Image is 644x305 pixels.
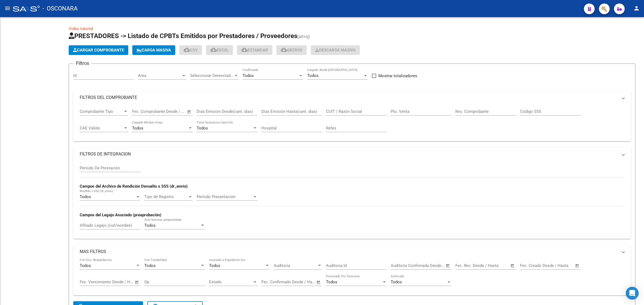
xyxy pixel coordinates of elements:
mat-icon: menu [4,5,11,12]
a: Video tutorial [69,26,93,31]
span: Estandar [241,48,268,53]
span: CAE Válido [80,126,123,131]
span: Cargar Comprobante [73,48,124,53]
input: Fecha inicio [80,280,101,284]
span: Comprobante Tipo [80,109,123,114]
mat-panel-title: MAS FILTROS [80,249,618,255]
span: Area [138,73,181,78]
span: (alt+q) [297,34,310,39]
mat-icon: cloud_download [281,47,287,53]
input: Fecha fin [106,280,132,284]
span: Todos [326,280,337,284]
input: Fecha inicio [391,263,412,268]
span: PRESTADORES -> Listado de CPBTs Emitidos por Prestadores / Proveedores [69,32,297,40]
h3: Filtros [73,59,92,67]
mat-icon: cloud_download [210,47,217,53]
span: Todos [209,263,220,268]
mat-expansion-panel-header: MAS FILTROS [73,245,631,258]
input: Fecha fin [482,263,508,268]
span: Todos [80,263,91,268]
span: Período Presentación [197,194,253,199]
div: MAS FILTROS [73,258,631,296]
span: Mostrar totalizadores [378,73,417,79]
span: Todos [391,280,402,284]
button: Descarga Masiva [311,45,360,55]
button: CSV [179,45,202,55]
app-download-masive: Descarga masiva de comprobantes (adjuntos) [311,45,360,55]
span: CSV [184,48,198,53]
span: Todos [144,263,156,268]
button: EXCEL [206,45,233,55]
input: Fecha fin [159,109,185,114]
input: Fecha fin [417,263,443,268]
span: Estado [209,280,253,284]
mat-icon: cloud_download [184,47,190,53]
div: Open Intercom Messenger [626,287,639,300]
mat-icon: cloud_download [241,47,248,53]
mat-panel-title: FILTROS DEL COMPROBANTE [80,95,618,101]
span: Todos [243,73,254,78]
span: Gecros [281,48,302,53]
mat-expansion-panel-header: FILTROS DE INTEGRACION [73,148,631,161]
mat-expansion-panel-header: FILTROS DEL COMPROBANTE [73,91,631,104]
button: Open calendar [510,263,516,269]
span: EXCEL [210,48,229,53]
span: Todos [132,126,143,131]
span: Descarga Masiva [315,48,356,53]
input: Fecha fin [288,280,314,284]
span: Tipo de Registro [144,194,188,199]
mat-panel-title: FILTROS DE INTEGRACION [80,151,618,157]
span: Todos [144,223,156,228]
input: Fecha inicio [261,280,283,284]
input: Fecha fin [547,263,573,268]
span: Auditoría [274,263,317,268]
button: Open calendar [186,109,192,115]
mat-icon: person [633,5,640,12]
button: Cargar Comprobante [69,45,128,55]
button: Open calendar [316,279,322,285]
div: FILTROS DEL COMPROBANTE [73,104,631,142]
strong: Campos del Archivo de Rendición Devuelto x SSS (dr_envio) [80,184,188,189]
span: Seleccionar Gerenciador [190,73,234,78]
span: Todos [197,126,208,131]
span: Carga Masiva [137,48,171,53]
strong: Campos del Legajo Asociado (preaprobación) [80,213,161,217]
button: Gecros [276,45,307,55]
span: - OSCONARA [42,3,78,14]
button: Open calendar [574,263,580,269]
span: Todos [80,194,91,199]
button: Open calendar [445,263,451,269]
button: Open calendar [134,279,140,285]
input: Fecha inicio [520,263,542,268]
input: Fecha inicio [132,109,154,114]
button: Carga Masiva [132,45,175,55]
div: FILTROS DE INTEGRACION [73,161,631,239]
span: Todos [307,73,319,78]
button: Estandar [237,45,272,55]
input: Fecha inicio [455,263,477,268]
